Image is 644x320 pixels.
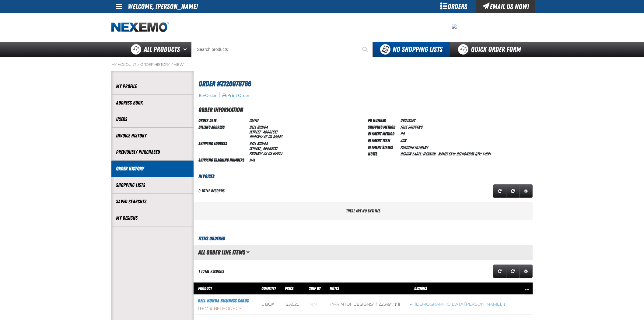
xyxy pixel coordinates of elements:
button: Print Order [222,93,250,98]
span: Pending payment [400,145,428,150]
button: Open All Products pages [181,42,191,57]
h2: Order Information [198,105,533,114]
a: Refresh grid action [493,265,506,278]
td: Payment Method [368,130,398,137]
span: BELHONBCS [214,306,241,311]
a: Refresh grid action [493,184,506,198]
a: Saved Searches [116,198,189,205]
span: ACH [400,138,406,143]
span: [DATE] [249,118,258,123]
bdo: 85023 [273,151,282,156]
a: Quick Order Form [450,42,532,57]
button: Re-Order [198,93,217,98]
span: Free Shipping [400,125,422,130]
a: Address Book [116,99,189,106]
a: My Profile [116,83,189,90]
span: AZ [263,134,267,139]
td: {"printui_designs":{"22549":"1"}} [326,295,411,315]
span: US [268,151,272,156]
span: All Products [144,44,180,55]
button: Manage grid views. Current view is All Order Line Items [246,247,250,258]
td: Blank [305,295,326,315]
td: Billing Address [198,123,247,140]
a: Expand or Collapse Grid Settings [519,184,533,198]
nav: Breadcrumbs [111,62,533,67]
span: P.O. [400,131,405,136]
input: Search [191,42,373,57]
div: Item #: [198,306,254,312]
span: Notes [330,286,339,291]
a: Bell Honda Business Cards [198,298,249,304]
span: There are no entities [346,208,380,213]
a: Expand or Collapse Grid Settings [519,265,533,278]
a: My Account [111,62,136,67]
span: Bell Honda [249,125,268,130]
span: Design Label: [PERSON_NAME] Sku: BELHONBCS Qty: 1<br> [400,151,491,156]
td: Notes [368,150,398,157]
span: / [137,62,139,67]
a: [DEMOGRAPHIC_DATA][PERSON_NAME]: 1 [415,302,513,308]
span: Bell Honda [249,141,268,146]
td: 1 box [258,295,282,315]
td: $32.26 [281,295,305,315]
span: US [268,134,272,139]
a: Home [111,22,169,33]
button: You do not have available Shopping Lists. Open to Create a New List [373,42,450,57]
img: Nexemo logo [111,22,169,33]
td: Shipping Address [198,140,247,156]
td: Shipping Method [368,123,398,130]
a: Order History [140,62,170,67]
a: Shopping Lists [116,182,189,189]
a: Reset grid action [506,265,520,278]
span: Price [285,286,293,291]
th: Row actions [517,283,533,295]
a: Invoice History [116,132,189,139]
a: My Designs [116,215,189,222]
h3: Items Ordered [194,235,533,242]
a: View [174,62,184,67]
img: 792e258ba9f2e0418e18c59e573ab877.png [452,24,457,29]
span: Designs [414,286,427,291]
span: No Shopping Lists [393,45,443,54]
a: Users [116,116,189,123]
div: 1 total records [198,268,224,274]
span: 090325FS [400,118,415,123]
span: Product [198,286,212,291]
span: Ship By [309,286,321,291]
span: PHOENIX [249,134,262,139]
span: [STREET_ADDRESS] [249,130,277,134]
span: [STREET_ADDRESS] [249,146,277,151]
span: Quantity [261,286,276,291]
bdo: 85023 [273,134,282,139]
h2: All Order Line Items [194,249,245,256]
span: PHOENIX [249,151,262,156]
td: Shipping Tracking Numbers [198,156,247,163]
a: Order History [116,165,189,172]
a: Reset grid action [506,184,520,198]
span: / [171,62,173,67]
td: PO Number [368,117,398,123]
td: Payment Status [368,144,398,150]
span: Order #Z120078766 [198,80,251,88]
div: 0 total records [198,188,225,194]
h3: Invoices [194,173,533,180]
span: N/A [249,158,255,162]
td: Payment Term [368,137,398,144]
button: Start Searching [358,42,373,57]
a: Previously Purchased [116,149,189,156]
span: AZ [263,151,267,156]
td: Order Date [198,117,247,123]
